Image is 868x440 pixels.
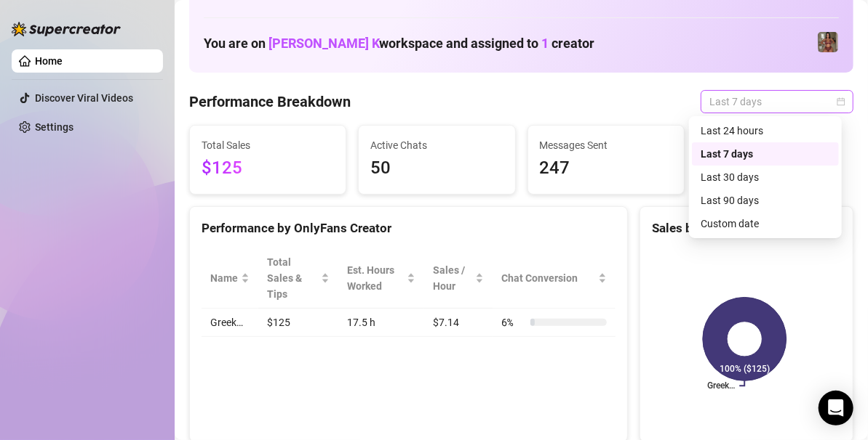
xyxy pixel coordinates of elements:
img: logo-BBDzfeDw.svg [12,22,121,36]
th: Chat Conversion [493,248,616,309]
div: Last 7 days [692,142,839,166]
th: Sales / Hour [424,248,493,309]
div: Last 30 days [701,169,830,185]
div: Custom date [701,216,830,232]
div: Performance by OnlyFans Creator [202,219,616,238]
h4: Performance Breakdown [189,91,351,112]
span: calendar [837,97,845,106]
span: Sales / Hour [433,262,472,294]
span: 50 [370,155,503,182]
td: Greek… [202,309,258,337]
img: Greek [818,32,838,52]
span: Active Chats [370,137,503,153]
text: Greek… [708,381,736,391]
td: 17.5 h [338,309,424,337]
span: Total Sales [202,137,334,153]
span: $125 [202,155,334,182]
span: Messages Sent [540,137,672,153]
div: Last 24 hours [701,123,830,139]
div: Last 90 days [692,189,839,212]
td: $7.14 [424,309,493,337]
a: Home [35,55,63,67]
span: Chat Conversion [501,270,595,286]
div: Last 7 days [701,146,830,162]
div: Last 24 hours [692,119,839,142]
span: 1 [541,36,549,51]
span: Total Sales & Tips [267,254,318,302]
div: Custom date [692,212,839,235]
span: Name [210,270,238,286]
span: 6 % [501,314,525,330]
th: Name [202,248,258,309]
span: [PERSON_NAME] K [268,36,379,51]
div: Last 90 days [701,192,830,208]
div: Open Intercom Messenger [819,391,853,425]
h1: You are on workspace and assigned to creator [204,36,594,52]
a: Discover Viral Videos [35,92,133,104]
div: Sales by OnlyFans Creator [652,219,841,238]
span: 247 [540,155,672,182]
th: Total Sales & Tips [258,248,338,309]
span: Last 7 days [709,91,845,113]
div: Est. Hours Worked [347,262,404,294]
td: $125 [258,309,338,337]
a: Settings [35,121,73,133]
div: Last 30 days [692,166,839,189]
